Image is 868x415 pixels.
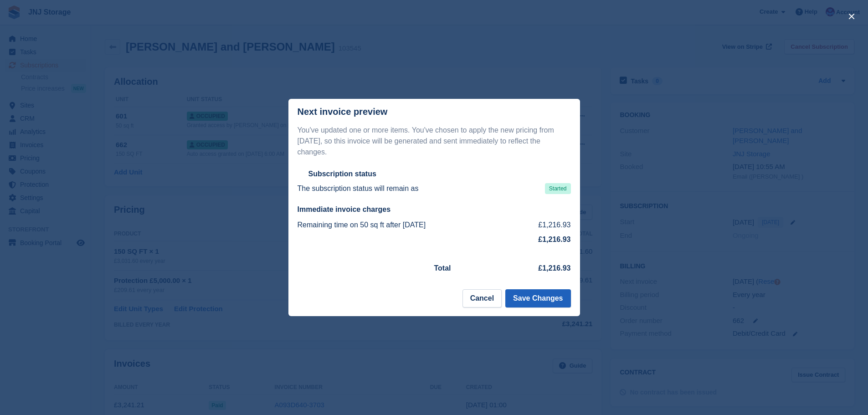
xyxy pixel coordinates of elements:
[298,107,388,117] p: Next invoice preview
[505,289,570,307] button: Save Changes
[298,218,516,232] td: Remaining time on 50 sq ft after [DATE]
[462,289,502,307] button: Cancel
[298,205,571,214] h2: Immediate invoice charges
[308,169,376,179] h2: Subscription status
[298,125,571,158] p: You've updated one or more items. You've chosen to apply the new pricing from [DATE], so this inv...
[298,183,419,194] p: The subscription status will remain as
[538,236,570,243] strong: £1,216.93
[844,9,859,24] button: close
[545,183,571,194] span: Started
[538,264,570,272] strong: £1,216.93
[515,218,570,232] td: £1,216.93
[434,264,451,272] strong: Total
